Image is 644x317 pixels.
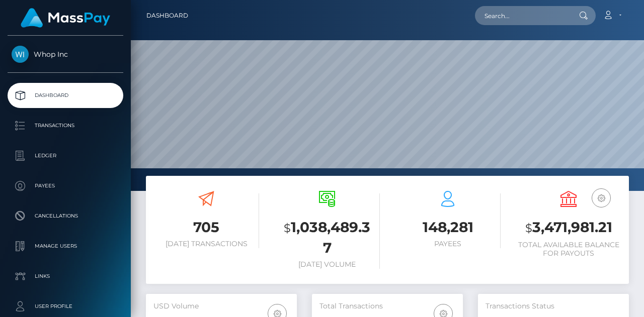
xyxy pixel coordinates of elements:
p: Manage Users [12,239,119,254]
h6: Total Available Balance for Payouts [516,241,621,258]
h3: 1,038,489.37 [274,218,380,258]
h5: Transactions Status [486,301,621,311]
p: Ledger [12,148,119,163]
p: Transactions [12,118,119,133]
h6: Payees [395,240,501,248]
p: Payees [12,178,119,193]
a: Payees [8,173,123,198]
h3: 3,471,981.21 [516,218,621,238]
small: $ [284,221,291,235]
p: Cancellations [12,208,119,224]
input: Search... [475,6,570,25]
img: Whop Inc [12,46,29,63]
img: MassPay Logo [21,8,110,28]
p: Links [12,269,119,284]
a: Ledger [8,143,123,168]
small: $ [525,221,532,235]
a: Dashboard [146,5,188,26]
a: Dashboard [8,83,123,108]
p: User Profile [12,299,119,314]
h5: Total Transactions [319,301,455,311]
p: Dashboard [12,88,119,103]
a: Transactions [8,113,123,138]
h6: [DATE] Volume [274,260,380,269]
a: Links [8,264,123,289]
a: Manage Users [8,234,123,259]
a: Cancellations [8,203,123,229]
h3: 705 [153,218,259,237]
h3: 148,281 [395,218,501,237]
h5: USD Volume [153,301,289,311]
span: Whop Inc [8,50,123,59]
h6: [DATE] Transactions [153,240,259,248]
